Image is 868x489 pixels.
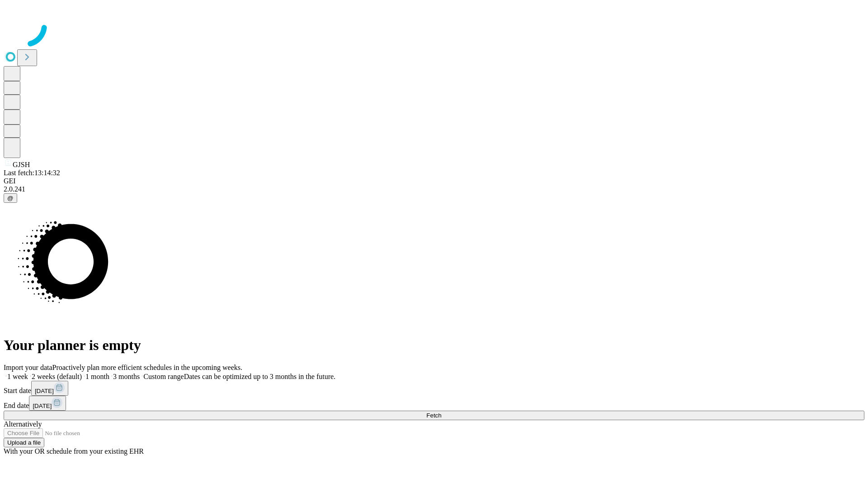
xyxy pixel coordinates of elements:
[52,364,242,371] span: Proactively plan more efficient schedules in the upcoming weeks.
[4,411,864,420] button: Fetch
[4,438,44,447] button: Upload a file
[426,412,441,419] span: Fetch
[13,161,30,168] span: GJSH
[33,403,52,409] span: [DATE]
[32,373,82,380] span: 2 weeks (default)
[4,185,864,193] div: 2.0.241
[7,195,14,201] span: @
[4,177,864,185] div: GEI
[4,364,52,371] span: Import your data
[143,373,184,380] span: Custom range
[4,420,42,428] span: Alternatively
[31,381,68,396] button: [DATE]
[4,396,864,411] div: End date
[85,373,109,380] span: 1 month
[4,447,144,455] span: With your OR schedule from your existing EHR
[4,381,864,396] div: Start date
[35,388,54,394] span: [DATE]
[7,373,28,380] span: 1 week
[4,193,17,203] button: @
[4,337,864,354] h1: Your planner is empty
[113,373,140,380] span: 3 months
[184,373,335,380] span: Dates can be optimized up to 3 months in the future.
[29,396,66,411] button: [DATE]
[4,169,60,177] span: Last fetch: 13:14:32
